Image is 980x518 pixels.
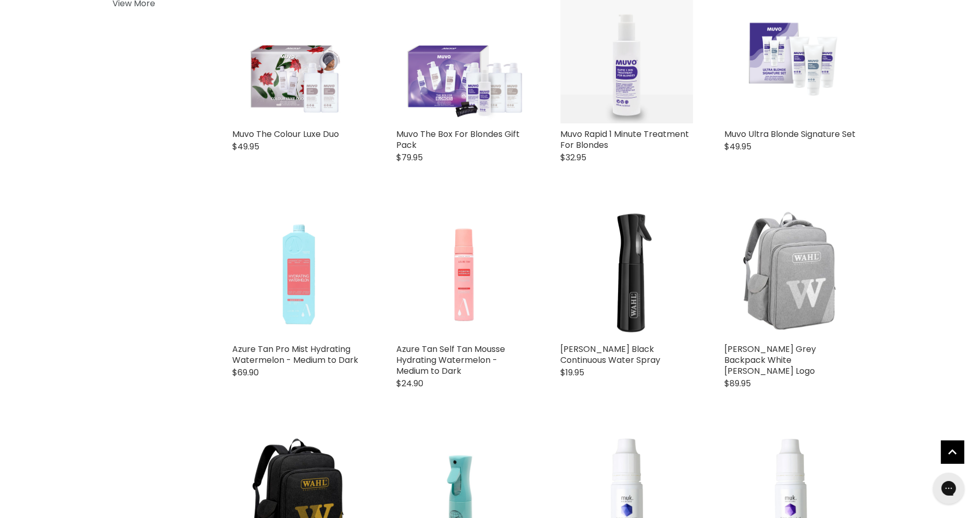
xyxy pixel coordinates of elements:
a: [PERSON_NAME] Black Continuous Water Spray [560,343,660,366]
span: $79.95 [396,151,423,163]
iframe: Gorgias live chat messenger [928,469,970,508]
span: $19.95 [560,367,584,378]
img: Wahl Grey Backpack White Wahl Logo [724,206,857,338]
a: Muvo Ultra Blonde Signature Set [724,128,856,140]
img: Wahl Black Continuous Water Spray [560,206,693,338]
a: Azure Tan Self Tan Mousse Hydrating Watermelon - Medium to Dark Azure Tan Self Tan Mousse Hydrati... [396,206,529,338]
a: Muvo Rapid 1 Minute Treatment For Blondes [560,128,689,151]
a: Muvo The Colour Luxe Duo [232,128,339,140]
a: Azure Tan Self Tan Mousse Hydrating Watermelon - Medium to Dark [396,343,505,377]
a: Azure Tan Pro Mist Hydrating Watermelon - Medium to Dark [232,343,358,366]
span: $89.95 [724,377,751,389]
span: $49.95 [724,141,751,153]
img: Azure Tan Self Tan Mousse Hydrating Watermelon - Medium to Dark [396,206,529,338]
span: $69.90 [232,367,259,378]
a: Muvo The Box For Blondes Gift Pack [396,128,520,151]
span: $49.95 [232,141,259,153]
span: $24.90 [396,377,423,389]
span: $32.95 [560,151,586,163]
img: Azure Tan Pro Mist Hydrating Watermelon - Medium to Dark [232,206,365,338]
a: [PERSON_NAME] Grey Backpack White [PERSON_NAME] Logo [724,343,816,377]
img: Muvo Ultra Blonde Signature Set [724,9,857,105]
